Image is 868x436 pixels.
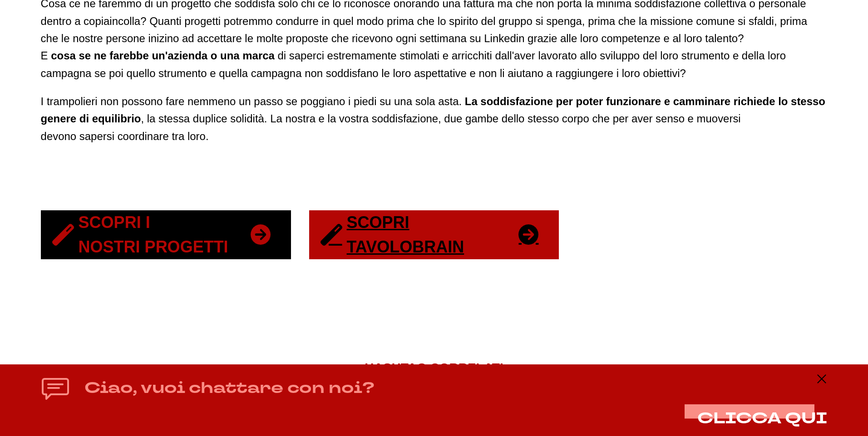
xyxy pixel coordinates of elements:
strong: cosa se ne farebbe un'azienda o una marca [51,49,275,62]
p: I trampolieri non possono fare nemmeno un passo se poggiano i piedi su una sola asta. , la stessa... [41,93,828,145]
button: CLICCA QUI [697,410,827,427]
a: Scopri i nostri progetti [41,210,291,259]
h4: Ciao, vuoi chattare con noi? [84,377,375,399]
span: CLICCA QUI [697,407,827,429]
h3: Hashtag correlati [41,359,828,377]
a: Scopri Tavolobrain [309,210,559,259]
